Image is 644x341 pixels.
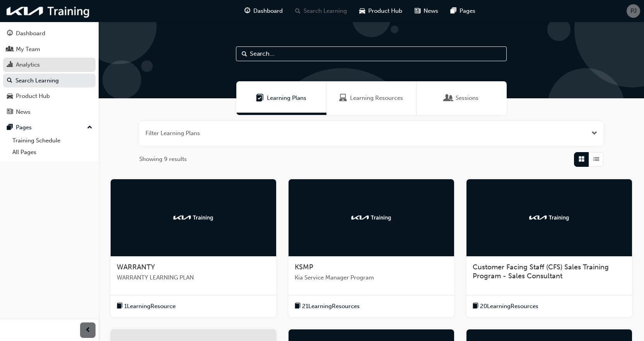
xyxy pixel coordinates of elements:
[289,3,353,19] a: search-iconSearch Learning
[295,6,301,16] span: search-icon
[3,89,96,103] a: Product Hub
[16,108,31,117] div: News
[3,58,96,72] a: Analytics
[350,94,403,103] span: Learning Resources
[7,93,13,100] span: car-icon
[117,302,123,311] span: book-icon
[3,120,96,135] button: Pages
[3,74,96,88] a: Search Learning
[415,6,420,16] span: news-icon
[236,81,326,115] a: Learning PlansLearning Plans
[289,179,454,317] a: kia-trainingKSMPKia Service Manager Programbook-icon21LearningResources
[16,92,50,101] div: Product Hub
[267,94,306,103] span: Learning Plans
[339,94,347,103] span: Learning Resources
[417,81,507,115] a: SessionsSessions
[117,263,155,271] span: WARRANTY
[242,50,247,58] span: Search
[353,3,408,19] a: car-iconProduct Hub
[7,77,12,84] span: search-icon
[87,123,92,133] span: up-icon
[4,3,93,19] img: kia-training
[256,94,264,103] span: Learning Plans
[244,6,250,16] span: guage-icon
[445,94,453,103] span: Sessions
[350,214,393,221] img: kia-training
[408,3,444,19] a: news-iconNews
[139,155,187,164] span: Showing 9 results
[295,273,448,282] span: Kia Service Manager Program
[7,109,13,116] span: news-icon
[3,105,96,119] a: News
[444,3,482,19] a: pages-iconPages
[9,146,96,158] a: All Pages
[16,45,40,54] div: My Team
[460,7,475,15] span: Pages
[85,326,91,335] span: prev-icon
[238,3,289,19] a: guage-iconDashboard
[473,302,478,311] span: book-icon
[466,179,632,317] a: kia-trainingCustomer Facing Staff (CFS) Sales Training Program - Sales Consultantbook-icon20Learn...
[16,29,45,38] div: Dashboard
[16,60,40,69] div: Analytics
[295,263,313,271] span: KSMP
[295,302,301,311] span: book-icon
[424,7,438,15] span: News
[172,214,215,221] img: kia-training
[451,6,456,16] span: pages-icon
[3,26,96,41] a: Dashboard
[9,135,96,147] a: Training Schedule
[593,155,599,164] span: List
[3,25,96,120] button: DashboardMy TeamAnalyticsSearch LearningProduct HubNews
[480,302,538,311] span: 20 Learning Resources
[7,124,13,131] span: pages-icon
[627,4,640,18] button: PJ
[591,129,597,138] button: Open the filter
[253,7,283,15] span: Dashboard
[236,46,507,61] input: Search...
[111,179,276,317] a: kia-trainingWARRANTYWARRANTY LEARNING PLANbook-icon1LearningResource
[7,30,13,37] span: guage-icon
[528,214,571,221] img: kia-training
[630,7,637,15] span: PJ
[579,155,584,164] span: Grid
[368,7,402,15] span: Product Hub
[124,302,176,311] span: 1 Learning Resource
[3,42,96,57] a: My Team
[7,46,13,53] span: people-icon
[326,81,417,115] a: Learning ResourcesLearning Resources
[7,62,13,69] span: chart-icon
[117,273,270,282] span: WARRANTY LEARNING PLAN
[295,302,360,311] button: book-icon21LearningResources
[304,7,347,15] span: Search Learning
[473,302,538,311] button: book-icon20LearningResources
[16,123,32,132] div: Pages
[117,302,176,311] button: book-icon1LearningResource
[473,263,609,281] span: Customer Facing Staff (CFS) Sales Training Program - Sales Consultant
[359,6,365,16] span: car-icon
[456,94,478,103] span: Sessions
[302,302,360,311] span: 21 Learning Resources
